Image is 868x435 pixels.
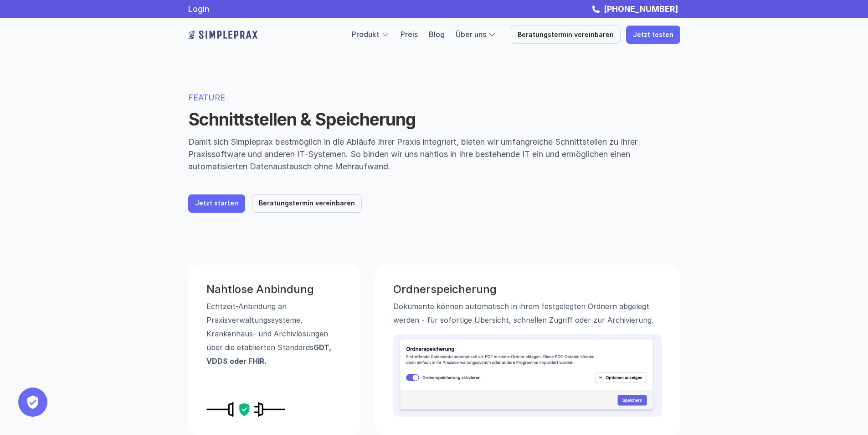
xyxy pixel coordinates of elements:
strong: [PHONE_NUMBER] [604,4,678,14]
a: [PHONE_NUMBER] [601,4,680,14]
p: Damit sich Simpleprax bestmöglich in die Abläufe Ihrer Praxis integriert, bieten wir umfangreiche... [188,136,680,173]
a: Jetzt testen [626,26,680,44]
h1: Schnittstellen & Speicherung [188,109,680,130]
a: Preis [401,30,418,39]
p: FEATURE [188,91,680,104]
a: Produkt [352,30,380,39]
h3: Nahtlose Anbindung [206,283,342,296]
h3: Ordnerspeicherung [393,283,662,296]
a: Beratungstermin vereinbaren [252,194,362,213]
p: Jetzt starten [195,199,238,207]
a: Jetzt starten [188,194,245,213]
a: Login [188,4,209,14]
a: Beratungstermin vereinbaren [511,26,621,44]
p: Beratungstermin vereinbaren [259,199,355,207]
img: Grafikausschnitt aus der Anwendung die die Ordnerspeicherung zeigt [393,334,662,416]
p: Echtzeit-Anbindung an Praxisverwaltungssysteme, Krankenhaus- und Archivlösungen über die etablier... [206,299,342,368]
a: Über uns [456,30,486,39]
p: Dokumente können automatisch in ihrem festgelegten Ordnern abgelegt werden - für sofortige Übersi... [393,299,662,327]
p: Jetzt testen [633,31,673,39]
p: Beratungstermin vereinbaren [518,31,614,39]
a: Blog [429,30,445,39]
